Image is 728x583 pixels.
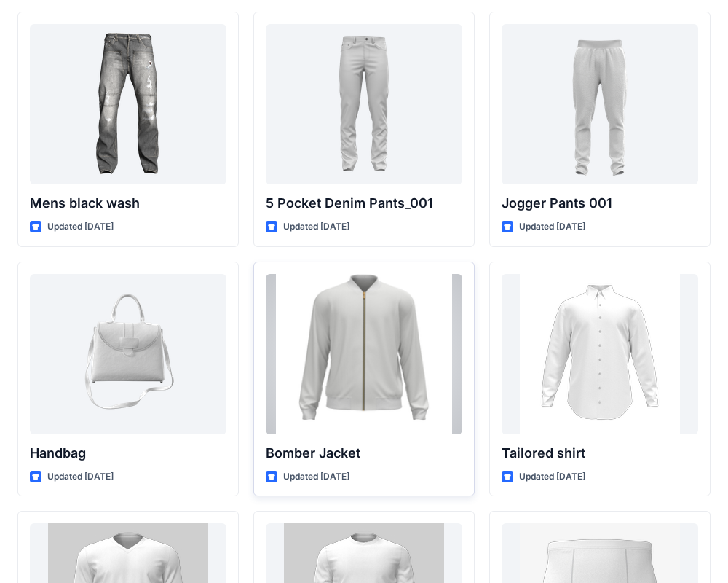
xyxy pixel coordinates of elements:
[30,274,226,434] a: Handbag
[519,219,585,235] p: Updated [DATE]
[283,219,349,235] p: Updated [DATE]
[30,24,226,184] a: Mens black wash
[519,469,585,485] p: Updated [DATE]
[47,469,114,485] p: Updated [DATE]
[283,469,349,485] p: Updated [DATE]
[502,24,698,184] a: Jogger Pants 001
[266,443,462,463] p: Bomber Jacket
[266,274,462,434] a: Bomber Jacket
[502,443,698,463] p: Tailored shirt
[30,193,226,214] p: Mens black wash
[266,193,462,214] p: 5 Pocket Denim Pants_001
[30,443,226,463] p: Handbag
[502,274,698,434] a: Tailored shirt
[266,24,462,184] a: 5 Pocket Denim Pants_001
[47,219,114,235] p: Updated [DATE]
[502,193,698,214] p: Jogger Pants 001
